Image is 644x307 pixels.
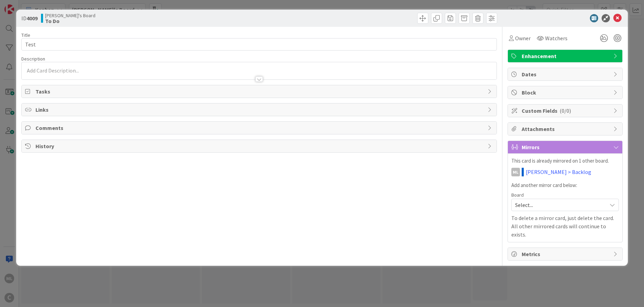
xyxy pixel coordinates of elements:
b: 4009 [27,15,38,22]
label: Title [21,32,30,38]
span: Description [21,56,45,62]
span: ID [21,14,38,22]
span: [PERSON_NAME]'s Board [45,13,95,18]
span: Dates [522,70,610,78]
input: type card name here... [21,38,497,51]
span: Metrics [522,250,610,258]
p: Add another mirror card below: [511,182,619,189]
span: Block [522,88,610,97]
span: Watchers [545,34,568,42]
span: Comments [35,124,484,132]
span: Select... [515,200,603,210]
span: Attachments [522,125,610,133]
p: This card is already mirrored on 1 other board. [511,157,619,165]
span: ( 0/0 ) [560,107,571,114]
span: Owner [515,34,531,42]
span: Mirrors [522,143,610,151]
span: Enhancement [522,52,610,60]
b: To Do [45,18,95,24]
span: Tasks [35,87,484,96]
span: History [35,142,484,150]
span: Custom Fields [522,107,610,115]
span: Links [35,106,484,114]
span: Board [511,193,524,197]
div: ML [511,168,520,176]
p: To delete a mirror card, just delete the card. All other mirrored cards will continue to exists. [511,214,619,239]
a: [PERSON_NAME] > Backlog [526,168,591,176]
